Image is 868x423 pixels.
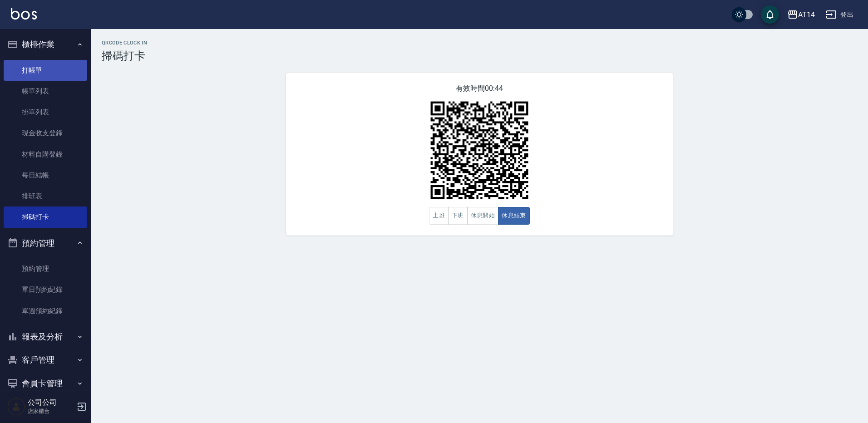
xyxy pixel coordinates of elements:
[4,33,87,56] button: 櫃檯作業
[28,398,74,407] h5: 公司公司
[7,398,25,416] img: Person
[4,372,87,395] button: 會員卡管理
[4,123,87,143] a: 現金收支登錄
[4,325,87,349] button: 報表及分析
[4,258,87,279] a: 預約管理
[4,81,87,102] a: 帳單列表
[822,6,857,23] button: 登出
[798,9,815,20] div: AT14
[102,40,857,46] h2: QRcode Clock In
[4,186,87,207] a: 排班表
[4,165,87,186] a: 每日結帳
[4,231,87,255] button: 預約管理
[4,300,87,321] a: 單週預約紀錄
[429,207,449,225] button: 上班
[4,207,87,227] a: 掃碼打卡
[4,348,87,372] button: 客戶管理
[448,207,468,225] button: 下班
[784,5,819,24] button: AT14
[286,73,673,236] div: 有效時間 00:44
[467,207,499,225] button: 休息開始
[102,49,857,62] h3: 掃碼打卡
[4,102,87,123] a: 掛單列表
[28,407,74,415] p: 店家櫃台
[4,279,87,300] a: 單日預約紀錄
[4,60,87,81] a: 打帳單
[498,207,530,225] button: 休息結束
[4,144,87,165] a: 材料自購登錄
[11,8,37,20] img: Logo
[761,5,779,24] button: save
